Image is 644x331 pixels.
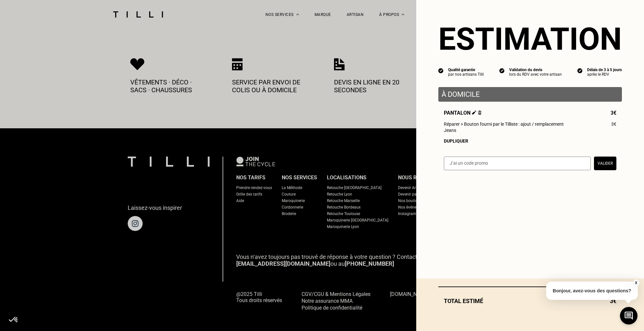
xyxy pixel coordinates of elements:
input: J‘ai un code promo [444,157,591,170]
section: Estimation [438,21,622,57]
span: 3€ [611,121,616,127]
img: icon list info [438,68,444,73]
img: Éditer [472,110,476,115]
div: par nos artisans Tilli [448,72,484,77]
img: icon list info [499,68,505,73]
div: Total estimé [438,298,622,304]
span: 3€ [611,110,616,116]
button: Valider [594,157,616,170]
span: Pantalon [444,110,482,116]
p: Bonjour, avez-vous des questions? [546,282,638,300]
div: Qualité garantie [448,68,484,72]
span: Réparer > Bouton fourni par le Tilliste : ajout / remplacement [444,121,564,127]
div: après le RDV [587,72,622,77]
span: Jeans [444,128,456,133]
img: Supprimer [478,110,482,115]
div: Validation du devis [509,68,562,72]
button: X [633,279,639,286]
img: icon list info [577,68,583,73]
p: À domicile [442,90,619,98]
div: lors du RDV avec votre artisan [509,72,562,77]
div: Dupliquer [444,138,616,144]
div: Délais de 3 à 5 jours [587,68,622,72]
